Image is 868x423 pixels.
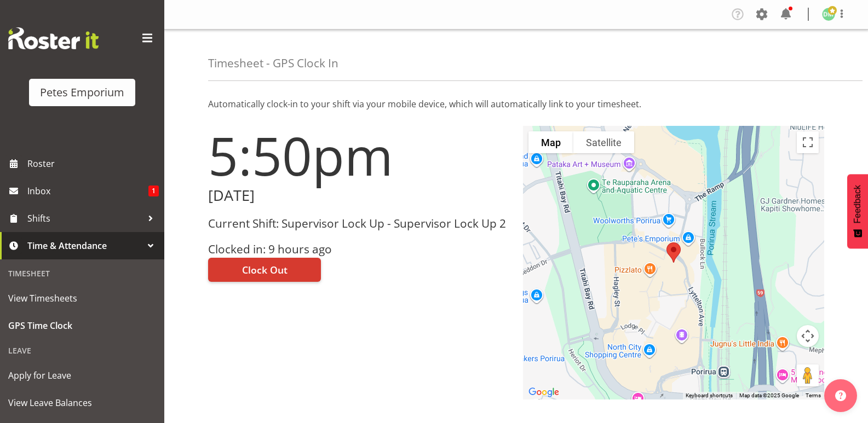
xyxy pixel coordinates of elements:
span: View Timesheets [8,290,156,306]
a: View Leave Balances [3,389,162,416]
span: 1 [148,186,159,196]
p: Automatically clock-in to your shift via your mobile device, which will automatically link to you... [208,97,824,111]
div: Petes Emporium [40,84,124,101]
span: Clock Out [242,263,288,277]
button: Feedback - Show survey [847,174,868,248]
button: Clock Out [208,258,321,282]
h2: [DATE] [208,187,510,204]
span: GPS Time Clock [8,317,156,334]
img: Google [526,385,562,399]
span: View Leave Balances [8,395,156,411]
a: Terms (opens in new tab) [806,392,821,398]
span: Time & Attendance [27,237,142,254]
img: Rosterit website logo [8,27,99,49]
button: Toggle fullscreen view [797,131,819,153]
span: Shifts [27,210,142,227]
button: Show satellite imagery [573,131,634,153]
span: Roster [27,155,159,172]
button: Keyboard shortcuts [686,392,733,399]
button: Map camera controls [797,325,819,347]
div: Timesheet [3,262,162,285]
span: Map data ©2025 Google [739,392,799,398]
span: Apply for Leave [8,367,156,384]
img: david-mcauley697.jpg [822,8,835,21]
span: Feedback [853,185,863,223]
h4: Timesheet - GPS Clock In [208,57,338,69]
button: Show street map [528,131,573,153]
button: Drag Pegman onto the map to open Street View [797,364,819,386]
a: Apply for Leave [3,362,162,389]
h3: Current Shift: Supervisor Lock Up - Supervisor Lock Up 2 [208,217,510,230]
a: View Timesheets [3,285,162,312]
a: GPS Time Clock [3,312,162,339]
a: Open this area in Google Maps (opens a new window) [526,385,562,399]
h3: Clocked in: 9 hours ago [208,243,510,256]
span: Inbox [27,183,148,199]
img: help-xxl-2.png [835,390,846,401]
h1: 5:50pm [208,126,510,185]
div: Leave [3,339,162,362]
